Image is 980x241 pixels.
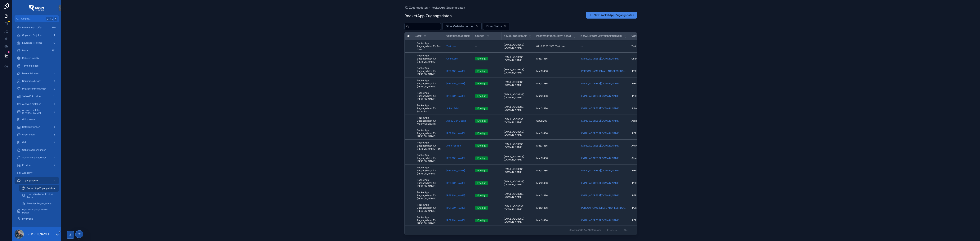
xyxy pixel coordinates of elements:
a: Amin Fet-Tahi [446,144,461,147]
a: RocketApp Zugangsdaten für [PERSON_NAME] [417,216,442,225]
a: Neuanmeldungen0 [15,78,59,85]
span: Sales-ID Provider [22,95,42,98]
a: [EMAIL_ADDRESS][DOMAIN_NAME] [581,107,627,110]
div: Erledigt [477,94,486,98]
span: Geplante Projekte [22,34,42,37]
span: Terminkalender [22,64,39,67]
a: [PERSON_NAME] [631,169,681,172]
span: Zugangsdaten [22,179,38,182]
a: Onur Köse [446,57,470,60]
a: [EMAIL_ADDRESS][DOMAIN_NAME] [504,155,532,161]
a: Muc314861 [536,169,576,172]
a: RocketApp Zugangsdaten für [PERSON_NAME] [417,67,442,76]
a: [EMAIL_ADDRESS][DOMAIN_NAME] [581,132,619,135]
a: New RocketApp Zugangsdaten [586,12,637,19]
a: [PERSON_NAME] [446,206,465,209]
a: Geld [15,139,59,146]
span: K [54,17,57,20]
div: Erledigt [477,107,486,110]
span: Laufende Projekte [22,41,42,44]
a: RocketApp Zugangsdaten für [PERSON_NAME] [417,191,442,200]
a: [PERSON_NAME] [446,182,470,185]
a: [EMAIL_ADDRESS][DOMAIN_NAME] [504,143,532,149]
span: [EMAIL_ADDRESS][DOMAIN_NAME] [504,68,532,74]
a: [PERSON_NAME] [446,194,470,197]
a: [EMAIL_ADDRESS][DOMAIN_NAME] [581,82,627,85]
a: [EMAIL_ADDRESS][DOMAIN_NAME] [581,57,627,60]
a: [PERSON_NAME] [446,94,470,98]
a: Atalay Can Düzgit [446,119,470,122]
a: Erledigt [475,144,499,147]
span: RocketApp Zugangsdaten für Test User [417,42,442,51]
span: Muc314861 [536,182,549,185]
span: [PERSON_NAME] [631,206,650,209]
a: Stavros [631,157,681,160]
a: [EMAIL_ADDRESS][DOMAIN_NAME] [581,157,619,160]
a: Erledigt [475,156,499,160]
a: RocketApp Zugangsdaten für [PERSON_NAME] [417,166,442,175]
a: [EMAIL_ADDRESS][DOMAIN_NAME] [581,219,627,222]
a: My Profile [15,215,59,222]
a: [PERSON_NAME] [446,169,470,172]
span: RocketApp Zugangsdaten für Atalay Can Düzgit [417,116,442,125]
span: [EMAIL_ADDRESS][DOMAIN_NAME] [504,205,532,211]
a: RocketApp Zugangsdaten für [PERSON_NAME]-Tahi [417,141,442,150]
span: [PERSON_NAME] [446,219,465,222]
span: RocketApp Zugangsdaten für [PERSON_NAME] [417,154,442,163]
a: Provideranmeldungen0 [15,85,59,92]
span: Atalay Can [631,119,643,122]
a: [PERSON_NAME] [446,169,465,172]
span: Amin [631,144,637,147]
a: [EMAIL_ADDRESS][DOMAIN_NAME] [504,105,532,112]
a: [EMAIL_ADDRESS][DOMAIN_NAME] [581,169,619,172]
a: [EMAIL_ADDRESS][DOMAIN_NAME] [581,157,627,160]
span: [PERSON_NAME] [631,132,650,135]
span: Muc314861 [536,82,549,85]
a: Erledigt [475,57,499,60]
a: [EMAIL_ADDRESS][DOMAIN_NAME] [581,57,619,60]
a: Abrechnung Recruiter [15,154,59,161]
a: -- [475,45,499,48]
a: Erledigt [475,219,499,222]
a: [EMAIL_ADDRESS][DOMAIN_NAME] [504,56,532,62]
span: My Profile [22,217,33,220]
a: Erledigt [475,107,499,110]
div: 192 [51,48,57,53]
a: [PERSON_NAME] [631,194,681,197]
span: [EMAIL_ADDRESS][DOMAIN_NAME] [504,81,532,87]
span: Ctrl [46,17,53,21]
a: [PERSON_NAME] [631,182,681,185]
a: Muc314861 [536,70,576,73]
div: 0 [52,86,57,91]
a: [EMAIL_ADDRESS][DOMAIN_NAME] [504,43,532,49]
a: [PERSON_NAME][EMAIL_ADDRESS][DOMAIN_NAME] [581,206,627,209]
span: Filter Vertriebspartner [446,24,474,28]
a: Provider [15,162,59,169]
a: Erledigt [475,132,499,135]
a: [EMAIL_ADDRESS][DOMAIN_NAME] [581,194,619,197]
span: -- [475,45,477,48]
span: User Mitarbeiter Rocket Portal [27,193,55,199]
a: Test User [446,45,470,48]
a: Muc314861 [536,94,576,98]
a: RocketApp Zugangsdaten für Scher Faizi [417,104,442,113]
a: Erledigt [475,206,499,210]
a: [EMAIL_ADDRESS][DOMAIN_NAME] [581,132,627,135]
div: Erledigt [477,69,486,73]
a: Raketenstart offen179 [15,24,59,31]
span: [PERSON_NAME] [446,194,465,197]
a: User Mitarbeiter Rocket Portal [19,192,59,199]
span: 02.10.2025-1966-Test User [536,45,566,48]
span: Gehaltsabrechnungen [22,148,46,151]
a: [EMAIL_ADDRESS][DOMAIN_NAME] [581,94,627,98]
span: Muc314861 [536,194,549,197]
a: [EMAIL_ADDRESS][DOMAIN_NAME] [504,118,532,124]
a: [PERSON_NAME] [446,132,470,135]
span: Provideranmeldungen [22,87,46,90]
